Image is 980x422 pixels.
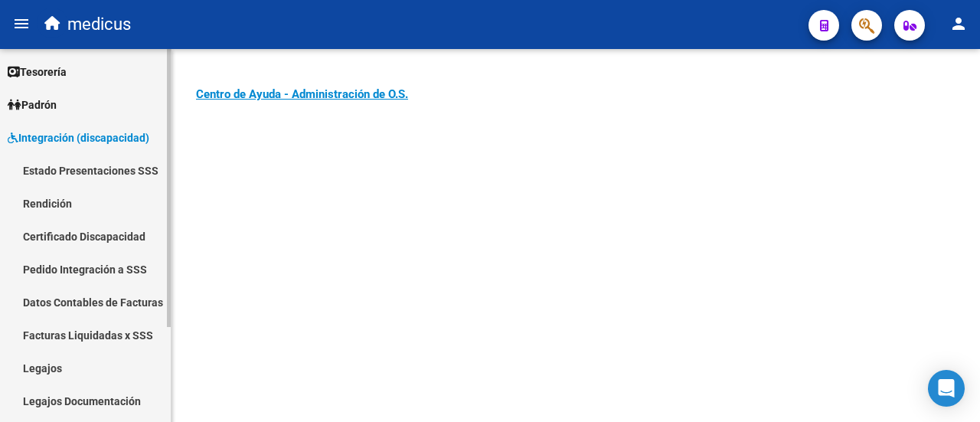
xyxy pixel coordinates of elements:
div: Open Intercom Messenger [928,370,965,407]
span: Padrón [8,97,57,113]
span: Tesorería [8,64,67,80]
span: medicus [67,8,131,41]
mat-icon: person [949,15,968,33]
span: Integración (discapacidad) [8,129,149,146]
a: Centro de Ayuda - Administración de O.S. [196,87,408,101]
mat-icon: menu [12,15,31,33]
